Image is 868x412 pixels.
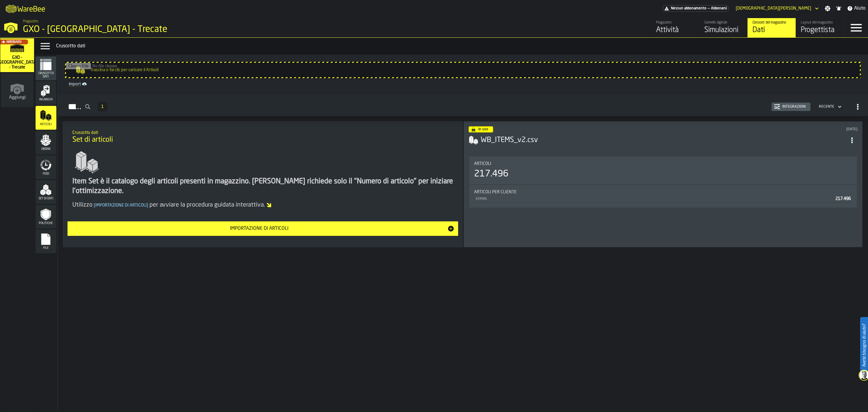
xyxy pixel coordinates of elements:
label: button-toggle-Menu [844,18,868,37]
span: Politiche [36,222,56,225]
a: link-to-/wh/new [1,73,33,108]
span: Set di dati [36,197,56,200]
h3: WB_ITEMS_v2.csv [481,135,847,145]
div: Dati [753,25,791,35]
li: menu Cruscotto dati [36,56,56,81]
div: Dataset del magazzino [753,21,791,25]
div: DropdownMenuValue-4 [816,103,843,110]
li: menu Feed [36,155,56,179]
button: button-Integrazioni [772,103,810,111]
div: Magazzino [656,21,694,25]
button: button-Importazione di articoli [68,221,458,236]
div: Attività [656,25,694,35]
span: Cruscotto dati [36,72,56,78]
input: Trascina o fai clic per caricare il Articoli [66,63,860,77]
a: link-to-/wh/i/7274009e-5361-4e21-8e36-7045ee840609/pricing/ [663,5,728,12]
div: ItemListCard- [63,121,463,247]
div: Title [474,190,852,195]
h2: button-Articoli [58,95,868,116]
div: DropdownMenuValue-Matteo Cultrera [733,5,820,12]
li: menu Articoli [36,106,56,130]
span: 217.496 [835,197,851,201]
div: Title [474,161,852,166]
span: — [708,6,710,11]
div: 217.496 [474,169,508,179]
li: menu File [36,230,56,254]
span: Articoli [474,161,491,166]
div: Cruscotto dati [56,43,866,50]
label: Avete bisogno di aiuto? [861,318,867,373]
span: ] [147,203,148,208]
div: status-4 2 [469,126,493,132]
span: Set di articoli [72,135,113,145]
a: link-to-/wh/i/7274009e-5361-4e21-8e36-7045ee840609/simulations [699,18,747,37]
span: Ordini [36,147,56,151]
a: link-to-/wh/i/7274009e-5361-4e21-8e36-7045ee840609/import/items/ [66,81,860,88]
label: button-toggle-Aiuto [844,5,868,12]
span: File [36,246,56,250]
div: Importazione di articoli [71,225,447,232]
div: Utilizzo per avviare la procedura guidata interattiva. [72,201,453,209]
div: ButtonLoadMore-Per saperne di più-Precedente-Primo-Ultimo [95,102,110,112]
span: Nessun abbonamento [671,6,706,11]
div: Item Set è il catalogo degli articoli presenti in magazzino. [PERSON_NAME] richiede solo il "Nume... [72,177,453,196]
span: Feed [36,172,56,176]
div: Progettista [801,25,839,35]
li: menu Ordini [36,131,56,155]
span: Importazione di articoli [93,203,149,208]
div: Simulazioni [704,25,743,35]
div: stat-Articoli [469,157,857,184]
div: DropdownMenuValue-Matteo Cultrera [736,6,811,11]
span: Aiuto [854,5,866,12]
span: [ [94,203,95,208]
span: Articoli per cliente [474,190,517,195]
div: StatList-item-KERING [474,195,852,203]
div: GXO - [GEOGRAPHIC_DATA] - Trecate [23,24,186,35]
span: In uso [478,128,488,131]
div: title-Set di articoli [68,126,458,148]
a: link-to-/wh/i/7274009e-5361-4e21-8e36-7045ee840609/simulations [0,38,34,73]
div: Layout del magazzino [801,21,839,25]
span: 1 [101,105,104,109]
div: ItemListCard-DashboardItemContainer [464,121,863,247]
a: link-to-/wh/i/7274009e-5361-4e21-8e36-7045ee840609/feed/ [651,18,699,37]
div: DropdownMenuValue-4 [819,105,834,109]
section: card-ItemSetDashboardCard [469,155,857,242]
label: button-toggle-Menu Dati [37,40,54,52]
li: menu Politiche [36,205,56,229]
div: Abbonamento al menu [663,5,728,12]
span: Magazzino [23,19,38,24]
a: link-to-/wh/i/7274009e-5361-4e21-8e36-7045ee840609/designer [796,18,844,37]
li: menu Set di dati [36,180,56,204]
label: button-toggle-Notifiche [833,5,844,11]
span: Aggiungi [9,95,26,100]
div: Gemello digitale [704,21,743,25]
a: link-to-/wh/i/7274009e-5361-4e21-8e36-7045ee840609/data [747,18,796,37]
span: Articoli [36,123,56,126]
li: menu Incarichi [36,81,56,105]
div: Updated: 11/07/2025, 00:29:20 Created: 09/07/2025, 17:25:46 [676,127,857,132]
label: button-toggle-Impostazioni [822,5,833,11]
span: Abbonarsi [711,6,727,11]
div: KERING [475,197,833,201]
div: stat-Articoli per cliente [469,185,857,208]
div: Integrazioni [780,105,808,109]
span: Incarichi [36,98,56,101]
h2: Sub Title [72,129,453,135]
span: Abbonarsi [6,40,22,44]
